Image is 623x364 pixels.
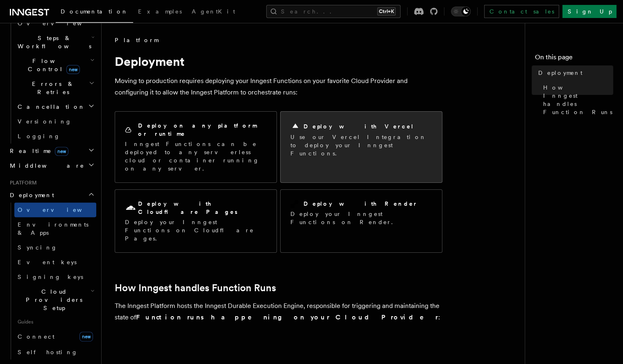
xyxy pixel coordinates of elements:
a: Syncing [14,240,96,255]
a: How Inngest handles Function Runs [540,80,613,119]
span: Flow Control [14,57,90,73]
button: Search...Ctrl+K [266,5,401,18]
span: Deployment [7,191,54,199]
button: Realtimenew [7,144,96,158]
span: Deployment [538,69,582,77]
button: Cancellation [14,99,96,114]
span: Syncing [18,244,57,251]
p: Deploy your Inngest Functions on Render. [290,210,432,226]
a: Examples [133,2,187,22]
a: Overview [14,202,96,217]
p: Moving to production requires deploying your Inngest Functions on your favorite Cloud Provider an... [115,75,442,98]
span: Guides [14,315,96,328]
a: Event keys [14,255,96,270]
span: Connect [18,333,54,340]
a: Signing keys [14,270,96,284]
span: new [55,147,68,156]
span: Documentation [61,8,128,15]
div: Inngest Functions [7,16,96,144]
span: Platform [7,180,37,186]
a: Deployment [535,65,613,80]
span: Middleware [7,162,84,170]
span: Logging [18,133,60,139]
span: Signing keys [18,274,83,280]
svg: Cloudflare [125,202,136,214]
h1: Deployment [115,54,442,69]
span: Cancellation [14,103,85,111]
a: Logging [14,129,96,144]
span: Overview [18,20,102,27]
button: Cloud Providers Setup [14,284,96,315]
a: Self hosting [14,345,96,360]
a: How Inngest handles Function Runs [115,282,276,294]
h2: Deploy with Render [304,200,418,208]
a: Connectnew [14,328,96,345]
h4: On this page [535,52,613,65]
span: Environments & Apps [18,221,88,236]
kbd: Ctrl+K [377,7,396,16]
span: Realtime [7,147,68,155]
span: Cloud Providers Setup [14,288,91,312]
p: Inngest Functions can be deployed to any serverless cloud or container running on any server. [125,140,267,173]
a: Overview [14,16,96,31]
a: Environments & Apps [14,217,96,240]
a: Contact sales [484,5,559,18]
div: Deployment [7,202,96,360]
h2: Deploy with Cloudflare Pages [138,200,267,216]
button: Flow Controlnew [14,54,96,76]
span: Errors & Retries [14,80,89,96]
p: Use our Vercel Integration to deploy your Inngest Functions. [290,133,432,157]
span: How Inngest handles Function Runs [543,83,613,116]
span: Versioning [18,118,72,125]
button: Deployment [7,188,96,202]
span: new [79,332,93,342]
a: Deploy with RenderDeploy your Inngest Functions on Render. [280,189,442,253]
span: Platform [115,36,158,44]
button: Steps & Workflows [14,31,96,54]
span: AgentKit [192,8,235,15]
button: Toggle dark mode [451,7,471,16]
button: Middleware [7,158,96,173]
a: Deploy with Cloudflare PagesDeploy your Inngest Functions on Cloudflare Pages. [115,189,277,253]
span: Steps & Workflows [14,34,91,50]
button: Errors & Retries [14,76,96,99]
a: Documentation [56,2,133,23]
span: Overview [18,207,102,213]
a: Deploy with VercelUse our Vercel Integration to deploy your Inngest Functions. [280,111,442,183]
a: AgentKit [187,2,240,22]
a: Sign Up [562,5,616,18]
span: Examples [138,8,182,15]
a: Versioning [14,114,96,129]
span: new [66,65,80,74]
span: Self hosting [18,349,78,355]
p: Deploy your Inngest Functions on Cloudflare Pages. [125,218,267,243]
h2: Deploy with Vercel [304,122,414,130]
a: Deploy on any platform or runtimeInngest Functions can be deployed to any serverless cloud or con... [115,111,277,183]
strong: Function runs happening on your Cloud Provider [136,313,438,321]
p: The Inngest Platform hosts the Inngest Durable Execution Engine, responsible for triggering and m... [115,300,442,323]
h2: Deploy on any platform or runtime [138,121,267,138]
span: Event keys [18,259,77,265]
